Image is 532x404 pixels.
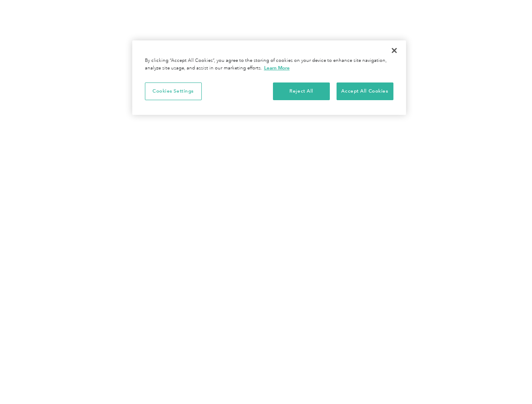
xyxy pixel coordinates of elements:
div: Privacy [132,40,406,115]
button: Cookies Settings [145,82,202,100]
a: More information about your privacy, opens in a new tab [264,65,290,71]
div: By clicking “Accept All Cookies”, you agree to the storing of cookies on your device to enhance s... [145,57,393,72]
button: Close [385,41,404,60]
div: Cookie banner [132,40,406,115]
button: Accept All Cookies [337,82,393,100]
button: Reject All [273,82,330,100]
